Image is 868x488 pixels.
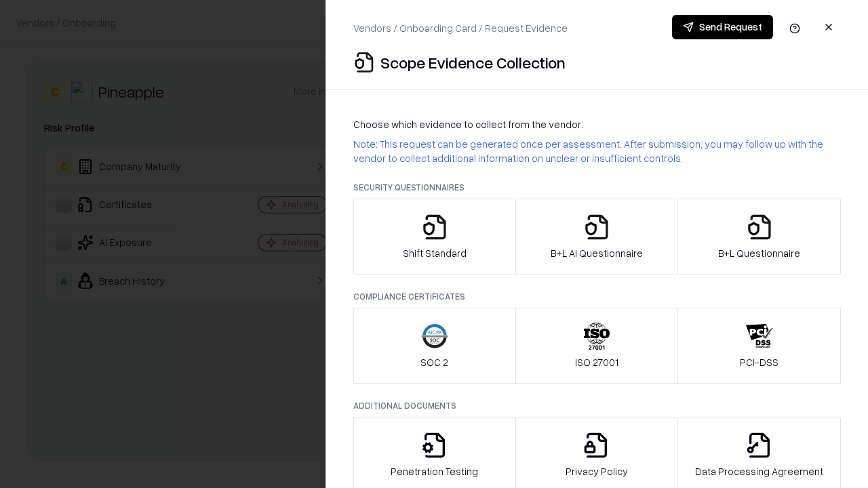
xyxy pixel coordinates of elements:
p: SOC 2 [420,355,448,369]
p: Shift Standard [403,246,467,260]
p: Data Processing Agreement [695,464,823,479]
p: Privacy Policy [566,464,628,479]
p: Additional Documents [353,400,841,411]
button: SOC 2 [353,308,516,384]
p: Vendors / Onboarding Card / Request Evidence [353,21,568,35]
p: B+L Questionnaire [718,246,800,260]
p: ISO 27001 [575,355,618,369]
p: Scope Evidence Collection [380,52,566,73]
p: Note: This request can be generated once per assessment. After submission, you may follow up with... [353,137,841,165]
button: Send Request [672,15,773,39]
p: Security Questionnaires [353,182,841,193]
p: Compliance Certificates [353,291,841,302]
button: Shift Standard [353,199,516,274]
p: Choose which evidence to collect from the vendor: [353,117,841,131]
p: Penetration Testing [391,464,478,479]
button: B+L AI Questionnaire [515,199,679,274]
button: B+L Questionnaire [677,199,841,274]
p: PCI-DSS [740,355,778,369]
button: PCI-DSS [677,308,841,384]
button: ISO 27001 [515,308,679,384]
p: B+L AI Questionnaire [551,246,643,260]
